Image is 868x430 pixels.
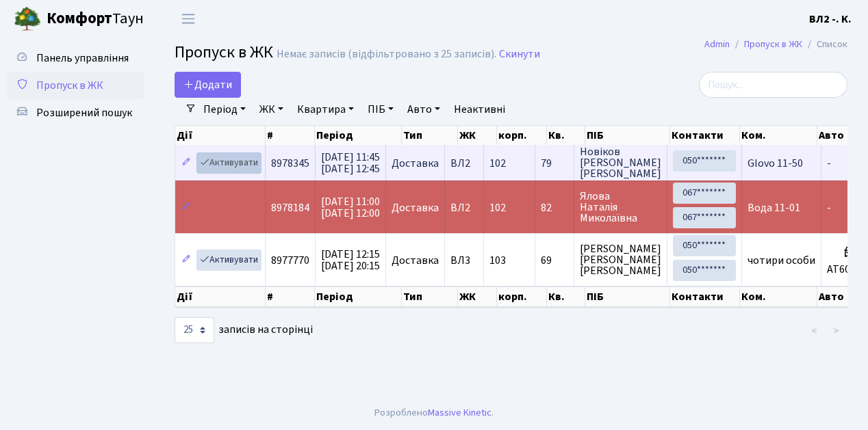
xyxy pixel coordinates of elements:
[670,126,740,145] th: Контакти
[499,48,540,61] a: Скинути
[448,98,511,121] a: Неактивні
[740,126,817,145] th: Ком.
[321,194,380,221] span: [DATE] 11:00 [DATE] 12:00
[541,158,568,169] span: 79
[497,126,547,145] th: корп.
[175,72,241,98] a: Додати
[271,200,309,215] span: 8978184
[585,286,670,307] th: ПІБ
[450,255,478,266] span: ВЛ3
[7,44,144,72] a: Панель управління
[748,156,803,171] span: Glovo 11-50
[198,98,251,121] a: Період
[254,98,289,121] a: ЖК
[171,8,205,30] button: Переключити навігацію
[36,78,103,93] span: Пропуск в ЖК
[402,286,458,307] th: Тип
[47,8,144,31] span: Таун
[580,191,661,224] span: Ялова Наталія Миколаївна
[271,156,309,171] span: 8978345
[196,152,261,174] a: Активувати
[321,247,380,273] span: [DATE] 12:15 [DATE] 20:15
[392,158,439,169] span: Доставка
[547,286,585,307] th: Кв.
[196,250,261,271] a: Активувати
[362,98,399,121] a: ПІБ
[175,317,214,343] select: записів на сторінці
[175,126,266,145] th: Дії
[489,156,506,171] span: 102
[670,286,740,307] th: Контакти
[684,30,868,59] nav: breadcrumb
[175,317,313,343] label: записів на сторінці
[183,77,232,92] span: Додати
[744,37,802,51] a: Пропуск в ЖК
[402,126,458,145] th: Тип
[809,12,852,27] b: ВЛ2 -. К.
[36,105,132,120] span: Розширений пошук
[827,200,831,215] span: -
[547,126,585,145] th: Кв.
[748,253,815,268] span: чотири особи
[458,126,497,145] th: ЖК
[802,37,847,52] li: Список
[175,40,273,64] span: Пропуск в ЖК
[450,202,478,213] span: ВЛ2
[321,150,380,176] span: [DATE] 11:45 [DATE] 12:45
[580,243,661,276] span: [PERSON_NAME] [PERSON_NAME] [PERSON_NAME]
[809,11,852,27] a: ВЛ2 -. К.
[450,158,478,169] span: ВЛ2
[740,286,817,307] th: Ком.
[47,8,112,29] b: Комфорт
[541,255,568,266] span: 69
[315,126,402,145] th: Період
[827,156,831,171] span: -
[277,48,496,61] div: Немає записів (відфільтровано з 25 записів).
[315,286,402,307] th: Період
[292,98,359,121] a: Квартира
[7,72,144,99] a: Пропуск в ЖК
[266,286,315,307] th: #
[392,255,439,266] span: Доставка
[36,51,129,66] span: Панель управління
[497,286,547,307] th: корп.
[458,286,497,307] th: ЖК
[402,98,446,121] a: Авто
[392,202,439,213] span: Доставка
[585,126,670,145] th: ПІБ
[271,253,309,268] span: 8977770
[374,405,494,420] div: Розроблено .
[489,253,506,268] span: 103
[541,202,568,213] span: 82
[14,5,41,33] img: logo.png
[175,286,266,307] th: Дії
[428,405,492,420] a: Massive Kinetic
[580,146,661,179] span: Новіков [PERSON_NAME] [PERSON_NAME]
[7,99,144,126] a: Розширений пошук
[748,200,800,215] span: Вода 11-01
[699,72,847,98] input: Пошук...
[266,126,315,145] th: #
[704,37,730,51] a: Admin
[489,200,506,215] span: 102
